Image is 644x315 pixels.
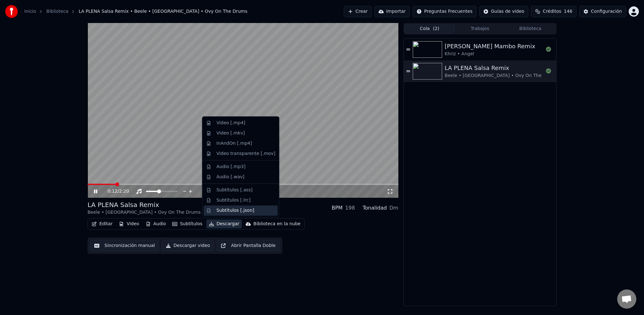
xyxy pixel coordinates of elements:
div: 198 [345,204,355,212]
div: Subtítulos [.ass] [216,187,252,193]
div: Chat abierto [617,289,636,309]
button: Sincronización manual [90,240,159,251]
div: Beele • [GEOGRAPHIC_DATA] • Ovy On The Drums [88,209,201,216]
button: Audio [143,219,169,228]
button: Biblioteca [505,24,556,34]
div: Subtítulos [.lrc] [216,197,250,204]
span: LA PLENA Salsa Remix • Beele • [GEOGRAPHIC_DATA] • Ovy On The Drums [79,8,247,15]
img: youka [5,5,18,18]
div: LA PLENA Salsa Remix [445,64,558,73]
button: Preguntas Frecuentes [412,6,477,17]
div: Subtítulos [.json] [216,207,254,214]
div: Tonalidad [363,204,387,212]
button: Descargar [206,219,242,228]
button: Configuración [579,6,626,17]
button: Guías de video [479,6,528,17]
div: Audio [.wav] [216,174,244,180]
a: Inicio [24,8,36,15]
div: Video [.mp4] [216,120,245,126]
div: LA PLENA Salsa Remix [88,200,201,209]
span: 0:12 [108,188,118,195]
button: Video [116,219,142,228]
a: Biblioteca [46,8,68,15]
div: Khriz • Angel [445,51,535,57]
span: ( 2 ) [433,26,439,32]
div: Beele • [GEOGRAPHIC_DATA] • Ovy On The Drums [445,73,558,79]
div: InAndOn [.mp4] [216,140,252,147]
button: Trabajos [455,24,505,34]
nav: breadcrumb [24,8,247,15]
button: Subtítulos [170,219,205,228]
span: 146 [564,8,572,15]
span: 2:20 [119,188,129,195]
div: Audio [.mp3] [216,164,245,170]
button: Cola [404,24,455,34]
button: Crear [344,6,372,17]
button: Importar [374,6,410,17]
button: Editar [89,219,115,228]
div: Configuración [591,8,622,15]
div: Dm [389,204,398,212]
button: Descargar video [162,240,214,251]
div: Biblioteca en la nube [253,221,301,227]
span: Créditos [543,8,561,15]
div: / [108,188,123,195]
button: Créditos146 [531,6,577,17]
div: Video [.mkv] [216,130,245,136]
div: BPM [332,204,342,212]
div: Video transparente [.mov] [216,150,275,157]
button: Abrir Pantalla Doble [217,240,280,251]
div: [PERSON_NAME] Mambo Remix [445,42,535,51]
